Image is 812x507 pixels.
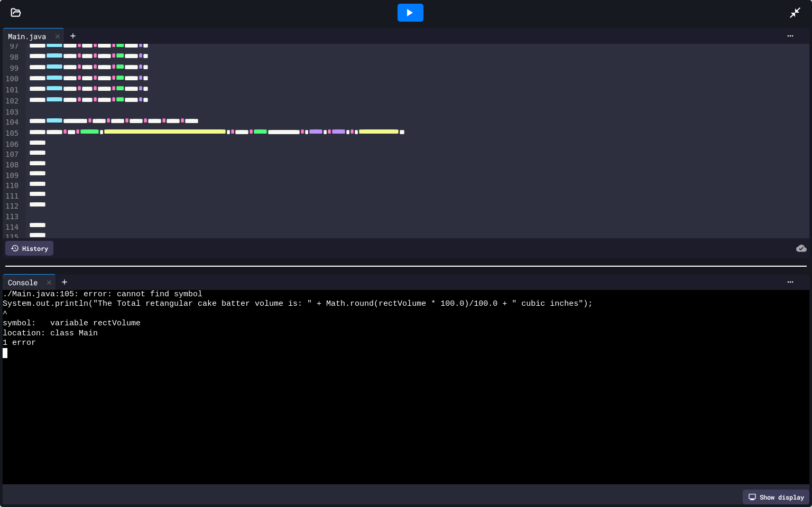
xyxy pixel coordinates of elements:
[3,107,20,118] div: 103
[5,241,53,256] div: History
[3,212,20,222] div: 113
[3,74,20,85] div: 100
[3,149,20,160] div: 107
[3,117,20,128] div: 104
[3,191,20,202] div: 111
[3,41,20,52] div: 97
[3,201,20,212] div: 112
[3,52,20,63] div: 98
[3,171,20,181] div: 109
[3,309,7,319] span: ^
[3,85,20,96] div: 101
[3,96,20,107] div: 102
[3,160,20,171] div: 108
[3,299,593,309] span: System.out.println("The Total retangular cake batter volume is: " + Math.round(rectVolume * 100.0...
[3,329,98,339] span: location: class Main
[3,63,20,74] div: 99
[3,319,141,328] span: symbol: variable rectVolume
[3,181,20,191] div: 110
[3,139,20,150] div: 106
[3,232,20,243] div: 115
[3,339,36,348] span: 1 error
[3,128,20,139] div: 105
[3,222,20,233] div: 114
[3,290,202,299] span: ./Main.java:105: error: cannot find symbol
